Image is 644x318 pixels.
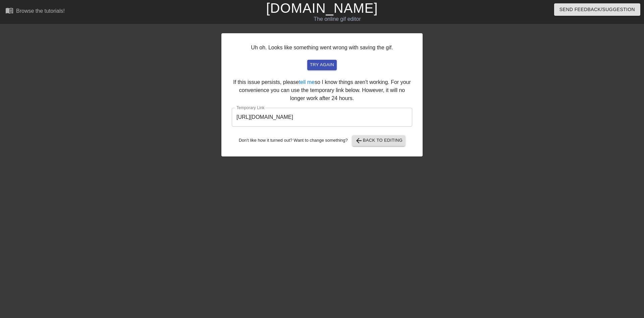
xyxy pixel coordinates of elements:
span: menu_book [5,6,13,14]
a: tell me [299,79,315,85]
button: Send Feedback/Suggestion [554,3,640,16]
button: try again [307,60,337,70]
div: The online gif editor [218,15,457,23]
div: Uh oh. Looks like something went wrong with saving the gif. If this issue persists, please so I k... [221,33,423,156]
span: try again [310,61,334,69]
a: [DOMAIN_NAME] [266,1,378,15]
input: bare [232,108,412,127]
span: Back to Editing [355,137,403,145]
button: Back to Editing [352,135,406,146]
div: Browse the tutorials! [16,8,65,14]
div: Don't like how it turned out? Want to change something? [232,135,412,146]
span: Send Feedback/Suggestion [559,5,635,14]
span: arrow_back [355,137,363,145]
a: Browse the tutorials! [5,6,65,17]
